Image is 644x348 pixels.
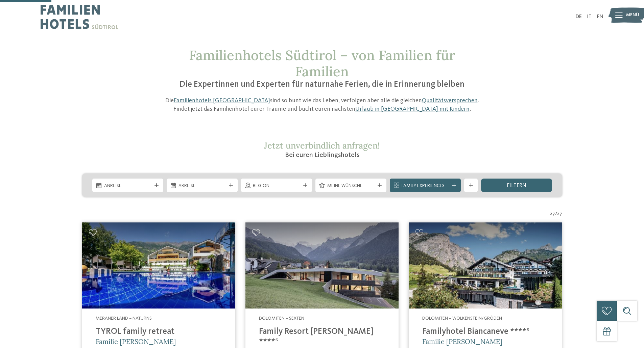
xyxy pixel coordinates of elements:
[82,222,235,309] img: Familien Wellness Residence Tyrol ****
[259,327,385,347] h4: Family Resort [PERSON_NAME] ****ˢ
[264,140,380,151] span: Jetzt unverbindlich anfragen!
[285,152,359,159] span: Bei euren Lieblingshotels
[178,183,226,189] span: Abreise
[626,12,639,19] span: Menü
[327,183,375,189] span: Meine Wünsche
[575,14,582,20] a: DE
[180,80,464,89] span: Die Expertinnen und Experten für naturnahe Ferien, die in Erinnerung bleiben
[597,14,603,20] a: EN
[422,327,548,337] h4: Familyhotel Biancaneve ****ˢ
[259,316,304,321] span: Dolomiten – Sexten
[96,316,152,321] span: Meraner Land – Naturns
[96,337,176,346] span: Familie [PERSON_NAME]
[587,14,592,20] a: IT
[174,98,270,104] a: Familienhotels [GEOGRAPHIC_DATA]
[507,183,526,188] span: filtern
[402,183,449,189] span: Family Experiences
[422,316,502,321] span: Dolomiten – Wolkenstein/Gröden
[409,222,562,309] img: Familienhotels gesucht? Hier findet ihr die besten!
[557,211,562,217] span: 27
[96,327,222,337] h4: TYROL family retreat
[162,97,483,113] p: Die sind so bunt wie das Leben, verfolgen aber alle die gleichen . Findet jetzt das Familienhotel...
[355,106,470,112] a: Urlaub in [GEOGRAPHIC_DATA] mit Kindern
[245,222,399,309] img: Family Resort Rainer ****ˢ
[253,183,300,189] span: Region
[422,98,478,104] a: Qualitätsversprechen
[189,47,455,80] span: Familienhotels Südtirol – von Familien für Familien
[104,183,151,189] span: Anreise
[550,211,555,217] span: 27
[422,337,502,346] span: Familie [PERSON_NAME]
[555,211,557,217] span: /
